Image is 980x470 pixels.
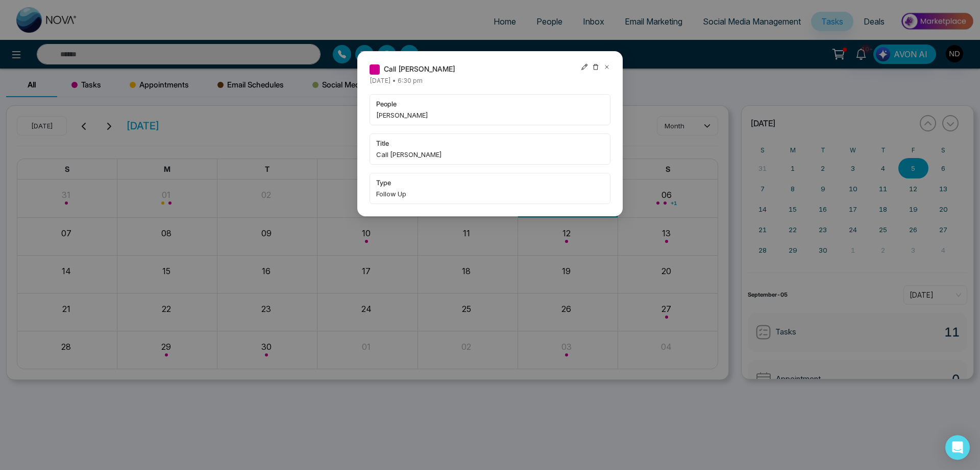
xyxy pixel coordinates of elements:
span: people [376,99,604,109]
span: [DATE] • 6:30 pm [370,77,423,84]
span: title [376,138,604,148]
span: [PERSON_NAME] [376,110,604,120]
span: Call [PERSON_NAME] [376,149,604,160]
span: Call [PERSON_NAME] [384,63,455,75]
div: Open Intercom Messenger [945,435,970,460]
span: Follow Up [376,189,604,199]
span: type [376,177,604,188]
